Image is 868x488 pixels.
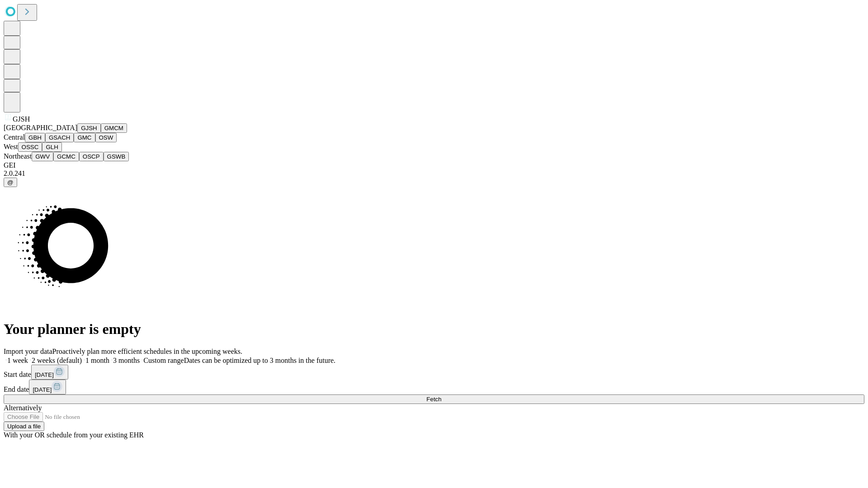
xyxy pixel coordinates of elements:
[7,357,28,364] span: 1 week
[4,169,864,178] div: 2.0.241
[85,357,109,364] span: 1 month
[4,178,17,187] button: @
[32,357,82,364] span: 2 weeks (default)
[184,357,335,364] span: Dates can be optimized up to 3 months in the future.
[33,386,52,393] span: [DATE]
[101,123,127,133] button: GMCM
[35,371,54,378] span: [DATE]
[4,380,864,394] div: End date
[4,152,32,160] span: Northeast
[74,133,95,142] button: GMC
[4,422,44,431] button: Upload a file
[32,152,53,161] button: GWV
[45,133,74,142] button: GSACH
[4,347,52,355] span: Import your data
[4,133,25,141] span: Central
[7,179,14,186] span: @
[31,365,68,380] button: [DATE]
[29,380,66,394] button: [DATE]
[4,161,864,169] div: GEI
[42,142,61,152] button: GLH
[25,133,45,142] button: GBH
[4,365,864,380] div: Start date
[4,321,864,338] h1: Your planner is empty
[53,152,79,161] button: GCMC
[143,357,184,364] span: Custom range
[113,357,140,364] span: 3 months
[79,152,104,161] button: OSCP
[13,115,30,123] span: GJSH
[4,143,18,150] span: West
[52,347,242,355] span: Proactively plan more efficient schedules in the upcoming weeks.
[4,394,864,404] button: Fetch
[4,431,144,439] span: With your OR schedule from your existing EHR
[4,124,77,131] span: [GEOGRAPHIC_DATA]
[4,404,42,412] span: Alternatively
[77,123,101,133] button: GJSH
[18,142,42,152] button: OSSC
[426,396,441,403] span: Fetch
[104,152,129,161] button: GSWB
[95,133,117,142] button: OSW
